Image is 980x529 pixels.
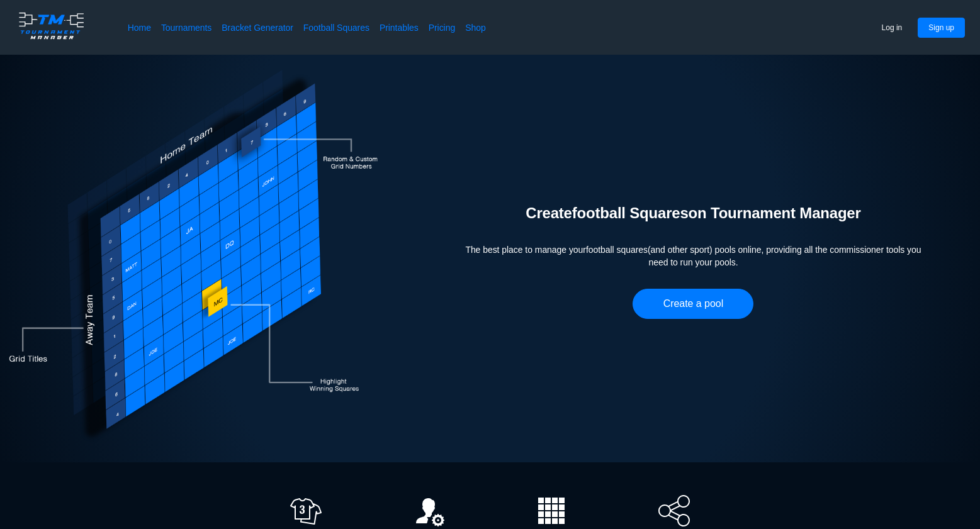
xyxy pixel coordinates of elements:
a: Shop [465,21,486,34]
a: Printables [380,21,419,34]
a: Home [128,21,151,34]
a: Tournaments [161,21,211,34]
span: The best place to manage your football squares (and other sport) pools online, providing all the ... [461,243,925,269]
img: wCBcAAAAASUVORK5CYII= [536,495,567,526]
img: logo.ffa97a18e3bf2c7d.png [15,10,87,42]
img: ALNEXVzFNiQAAAABJRU5ErkJggg== [413,495,444,526]
a: Pricing [429,21,455,34]
button: Log in [871,18,913,38]
button: Create a pool [633,289,753,319]
img: share.42438a0e59e034adbfbc814fd14d14cb.svg [658,495,690,526]
a: Football Squares [303,21,369,34]
img: 3cA6Vq5AAAAAElFTkSuQmCC [290,495,322,526]
button: Sign up [918,18,965,38]
a: Bracket Generator [222,21,293,34]
h2: Create football squares on Tournament Manager [461,203,925,223]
